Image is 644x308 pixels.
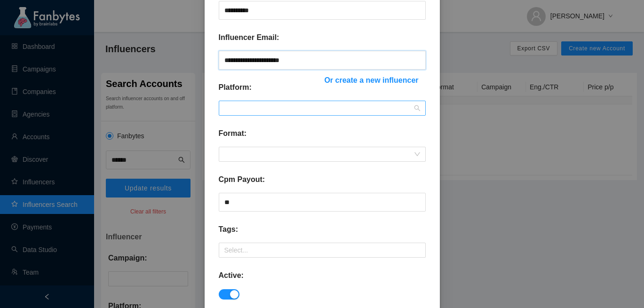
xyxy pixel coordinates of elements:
[324,74,418,86] span: Or create a new influencer
[317,72,425,87] button: Or create a new influencer
[219,270,244,281] p: Active:
[219,174,265,185] p: Cpm Payout:
[219,128,247,139] p: Format:
[219,224,238,235] p: Tags:
[219,82,252,93] p: Platform:
[219,32,279,43] p: Influencer Email:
